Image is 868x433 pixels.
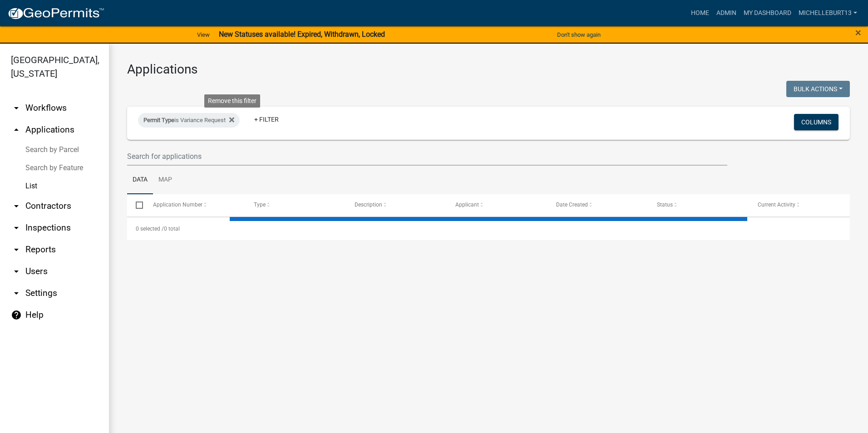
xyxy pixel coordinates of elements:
span: 0 selected / [136,226,164,232]
button: Don't show again [553,27,604,42]
a: Home [687,5,713,22]
a: View [193,27,213,42]
datatable-header-cell: Type [245,194,346,216]
a: Data [127,166,153,195]
a: + Filter [247,111,286,128]
datatable-header-cell: Applicant [447,194,547,216]
div: Remove this filter [204,94,260,108]
div: 0 total [127,217,850,240]
datatable-header-cell: Current Activity [749,194,850,216]
a: Map [153,166,178,195]
i: arrow_drop_down [11,103,22,113]
i: arrow_drop_down [11,266,22,277]
datatable-header-cell: Description [346,194,447,216]
span: Date Created [556,202,588,208]
i: arrow_drop_up [11,124,22,135]
a: Admin [713,5,740,22]
button: Columns [794,114,838,130]
i: arrow_drop_down [11,244,22,255]
a: My Dashboard [740,5,795,22]
i: arrow_drop_down [11,201,22,212]
i: arrow_drop_down [11,222,22,233]
h3: Applications [127,62,850,77]
datatable-header-cell: Status [648,194,749,216]
datatable-header-cell: Application Number [144,194,245,216]
strong: New Statuses available! Expired, Withdrawn, Locked [219,30,385,39]
button: Close [855,27,861,38]
i: help [11,310,22,320]
span: × [855,26,861,39]
span: Description [355,202,382,208]
a: michelleburt13 [795,5,861,22]
datatable-header-cell: Select [127,194,144,216]
span: Permit Type [143,117,174,123]
div: is Variance Request [138,113,240,128]
span: Status [657,202,673,208]
span: Current Activity [758,202,795,208]
span: Applicant [455,202,479,208]
span: Application Number [153,202,203,208]
input: Search for applications [127,147,727,166]
i: arrow_drop_down [11,288,22,299]
span: Type [254,202,266,208]
button: Bulk Actions [786,81,850,97]
datatable-header-cell: Date Created [547,194,648,216]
